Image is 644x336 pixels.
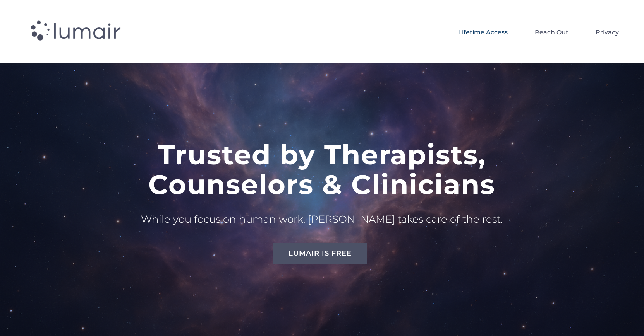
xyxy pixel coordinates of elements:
[535,26,568,39] span: Reach Out
[535,19,568,44] a: Reach Out
[273,243,367,264] a: Lumair is Free
[596,19,619,44] a: Privacy
[95,211,548,228] p: While you focus on human work, [PERSON_NAME] takes care of the rest.
[458,19,508,44] a: Lifetime Access
[289,249,352,258] span: Lumair is Free
[173,19,619,44] nav: Menu
[458,26,508,39] span: Lifetime Access
[95,140,548,200] h1: Trusted by Therapists, Counselors & Clinicians
[596,26,619,39] span: Privacy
